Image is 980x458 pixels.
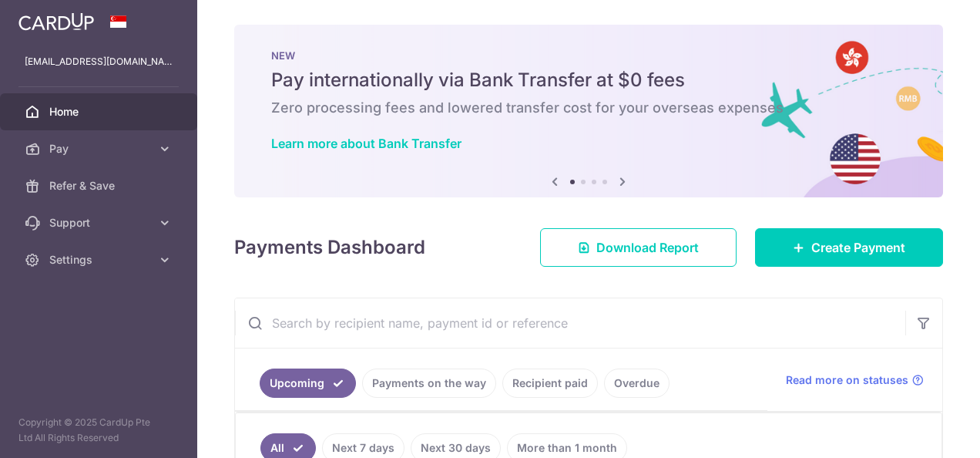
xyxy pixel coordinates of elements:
span: Home [49,104,151,120]
span: Read more on statuses [786,372,908,388]
a: Create Payment [755,228,943,267]
img: Bank transfer banner [234,25,943,197]
a: Recipient paid [502,369,598,398]
h6: Zero processing fees and lowered transfer cost for your overseas expenses [271,99,906,117]
a: Learn more about Bank Transfer [271,136,461,151]
span: Pay [49,141,151,157]
img: CardUp [18,12,94,31]
span: Download Report [596,238,699,257]
a: Upcoming [260,369,356,398]
span: Support [49,215,151,231]
h5: Pay internationally via Bank Transfer at $0 fees [271,68,906,93]
p: [EMAIL_ADDRESS][DOMAIN_NAME] [25,54,173,69]
h4: Payments Dashboard [234,234,425,261]
span: Refer & Save [49,178,151,194]
a: Payments on the way [362,369,496,398]
a: Download Report [540,228,737,267]
span: Create Payment [811,238,905,257]
p: NEW [271,49,906,62]
input: Search by recipient name, payment id or reference [235,298,905,348]
a: Read more on statuses [786,372,924,388]
a: Overdue [604,369,670,398]
span: Settings [49,252,151,268]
